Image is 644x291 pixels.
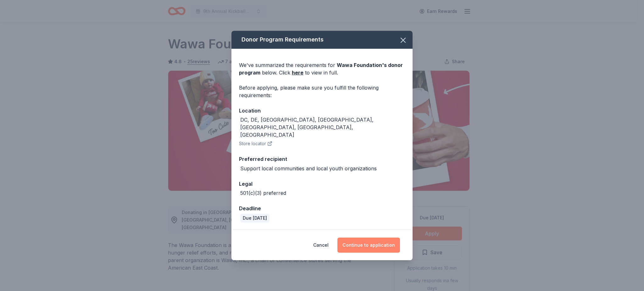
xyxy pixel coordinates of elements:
div: DC, DE, [GEOGRAPHIC_DATA], [GEOGRAPHIC_DATA], [GEOGRAPHIC_DATA], [GEOGRAPHIC_DATA], [GEOGRAPHIC_D... [240,116,405,139]
div: We've summarized the requirements for below. Click to view in full. [239,61,405,76]
div: Support local communities and local youth organizations [240,165,377,172]
div: Before applying, please make sure you fulfill the following requirements: [239,84,405,99]
div: Location [239,107,405,115]
button: Cancel [313,238,329,253]
div: Preferred recipient [239,155,405,163]
div: Deadline [239,204,405,212]
a: here [292,69,303,76]
div: 501(c)(3) preferred [240,189,286,197]
button: Continue to application [337,238,400,253]
div: Due [DATE] [240,214,269,222]
div: Donor Program Requirements [231,31,413,49]
button: Store locator [239,140,272,147]
div: Legal [239,180,405,188]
